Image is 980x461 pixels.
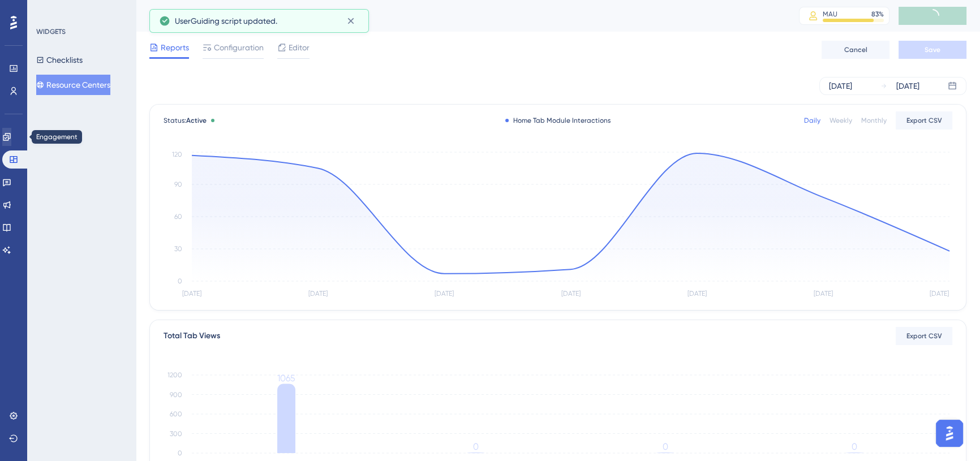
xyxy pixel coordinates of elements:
tspan: 1200 [167,371,182,379]
button: Save [899,41,966,59]
span: Cancel [844,45,867,54]
div: [DATE] [829,79,852,93]
tspan: 300 [170,430,182,438]
tspan: [DATE] [182,290,201,298]
div: Monthly [861,116,887,125]
tspan: 0 [178,449,182,457]
span: Export CSV [906,331,942,341]
tspan: [DATE] [561,290,581,298]
tspan: 600 [170,410,182,418]
tspan: [DATE] [814,290,833,298]
iframe: UserGuiding AI Assistant Launcher [932,416,966,450]
tspan: 0 [473,441,479,452]
button: Cancel [822,41,889,59]
div: 83 % [871,10,884,19]
span: Status: [164,116,207,125]
tspan: 60 [174,213,182,221]
div: Daily [804,116,820,125]
span: Export CSV [906,116,942,125]
button: Checklists [36,50,83,70]
div: MAU [823,10,837,19]
div: Total Tab Views [164,329,220,343]
button: Resource Centers [36,75,110,95]
span: Active [186,117,207,124]
tspan: 900 [170,391,182,399]
tspan: 0 [663,441,668,452]
tspan: 120 [172,150,182,158]
button: Export CSV [896,111,952,130]
tspan: [DATE] [687,290,707,298]
div: Home Tab Module Interactions [505,116,611,125]
tspan: [DATE] [435,290,454,298]
tspan: [DATE] [308,290,328,298]
span: Save [925,45,940,54]
span: UserGuiding script updated. [175,14,277,28]
span: Reports [161,41,189,54]
div: eB - widget Wsparcia PROD [149,8,771,24]
tspan: 30 [174,245,182,253]
tspan: 1065 [277,373,295,384]
tspan: [DATE] [930,290,949,298]
button: Export CSV [896,327,952,345]
div: [DATE] [896,79,919,93]
div: WIDGETS [36,27,66,36]
span: Configuration [214,41,264,54]
tspan: 90 [174,180,182,188]
tspan: 0 [852,441,857,452]
span: Editor [289,41,310,54]
tspan: 0 [178,277,182,285]
div: Weekly [829,116,852,125]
